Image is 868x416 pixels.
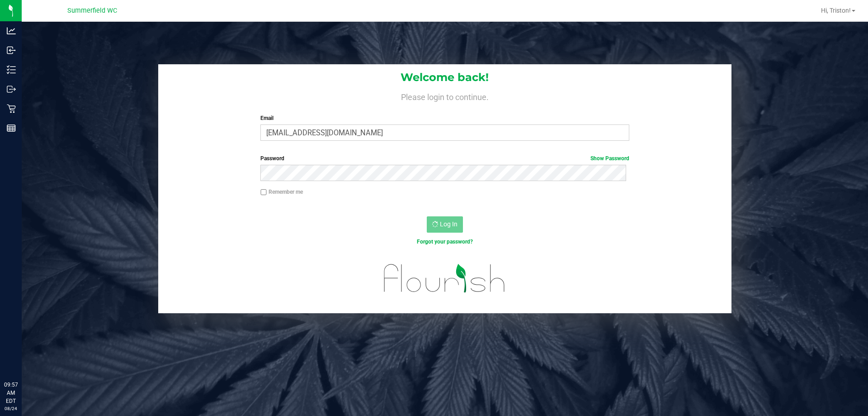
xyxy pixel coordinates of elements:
[7,65,16,74] inline-svg: Inventory
[373,255,516,301] img: flourish_logo.svg
[7,124,16,133] inline-svg: Reports
[260,114,629,122] label: Email
[4,381,18,405] p: 09:57 AM EDT
[821,7,851,14] span: Hi, Triston!
[7,26,16,35] inline-svg: Analytics
[590,155,629,162] a: Show Password
[427,216,463,233] button: Log In
[4,405,18,412] p: 08/24
[417,239,473,245] a: Forgot your password?
[7,46,16,55] inline-svg: Inbound
[7,85,16,94] inline-svg: Outbound
[260,155,284,162] span: Password
[440,220,458,228] span: Log In
[260,188,303,196] label: Remember me
[158,72,731,83] h1: Welcome back!
[158,91,731,101] h4: Please login to continue.
[260,189,267,196] input: Remember me
[67,7,117,14] span: Summerfield WC
[7,104,16,113] inline-svg: Retail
